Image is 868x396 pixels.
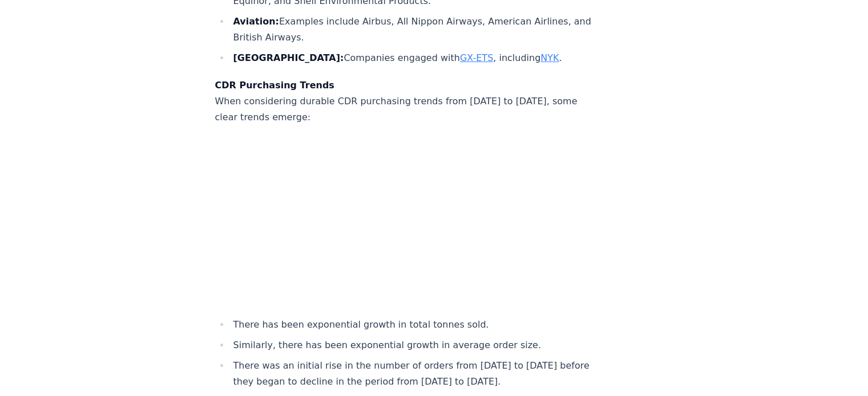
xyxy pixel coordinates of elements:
[233,16,279,27] strong: Aviation:
[215,77,593,125] p: When considering durable CDR purchasing trends from [DATE] to [DATE], some clear trends emerge:
[230,337,593,353] li: Similarly, there has been exponential growth in average order size.
[460,52,493,63] a: GX-ETS
[540,52,559,63] a: NYK
[230,317,593,333] li: There has been exponential growth in total tonnes sold.
[215,137,593,305] iframe: Multiple Lines
[230,358,593,390] li: There was an initial rise in the number of orders from [DATE] to [DATE] before they began to decl...
[233,52,344,63] strong: [GEOGRAPHIC_DATA]:
[230,14,593,46] li: Examples include Airbus, All Nippon Airways, American Airlines, and British Airways.
[230,50,593,66] li: Companies engaged with , including .
[215,80,334,91] strong: CDR Purchasing Trends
